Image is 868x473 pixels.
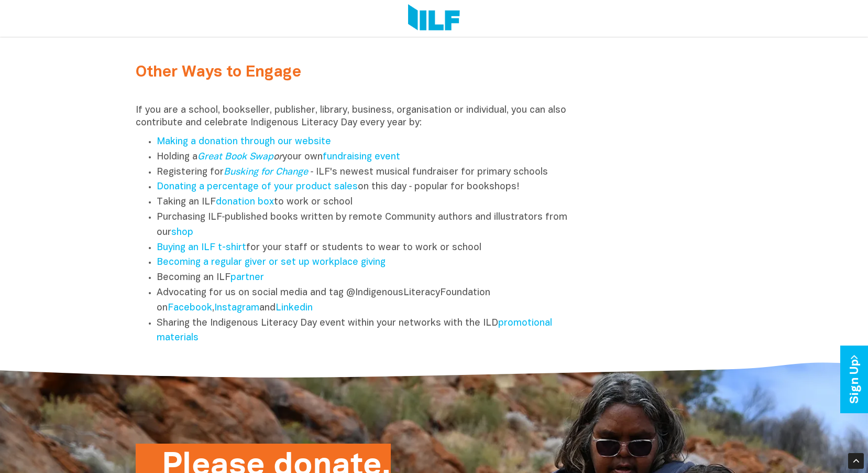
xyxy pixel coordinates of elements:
[157,210,580,241] li: Purchasing ILF‑published books written by remote Community authors and illustrators from our
[168,304,212,313] a: Facebook
[157,150,580,165] li: Holding a your own
[157,137,331,146] a: Making a donation through our website
[157,271,580,286] li: Becoming an ILF
[157,316,580,347] li: Sharing the Indigenous Literacy Day event within your networks with the ILD
[157,195,580,210] li: Taking an ILF to work or school
[214,304,259,313] a: Instagram
[408,4,460,33] img: Logo
[171,228,193,237] a: shop
[197,153,282,162] em: or
[224,168,308,177] a: Busking for Change
[848,453,864,469] div: Scroll Back to Top
[216,198,274,207] a: donation box
[157,241,580,256] li: for your staff or students to wear to work or school
[197,153,273,162] a: Great Book Swap
[230,273,264,282] a: partner
[136,64,580,81] h2: Other Ways to Engage
[276,304,313,313] a: Linkedin
[323,153,400,162] a: fundraising event
[157,180,580,195] li: on this day ‑ popular for bookshops!
[157,286,580,316] li: Advocating for us on social media and tag @IndigenousLiteracyFoundation on , and
[157,182,358,191] a: Donating a percentage of your product sales
[136,104,580,130] p: If you are a school, bookseller, publisher, library, business, organisation or individual, you ca...
[157,258,386,267] a: Becoming a regular giver or set up workplace giving
[157,165,580,180] li: Registering for ‑ ILF's newest musical fundraiser for primary schools
[157,243,246,252] a: Buying an ILF t-shirt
